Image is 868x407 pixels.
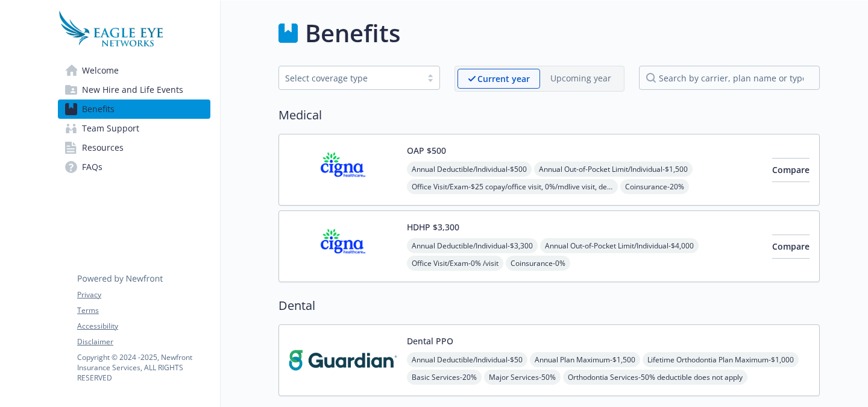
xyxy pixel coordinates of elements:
input: search by carrier, plan name or type [639,66,820,90]
a: Resources [58,138,210,157]
span: Annual Out-of-Pocket Limit/Individual - $4,000 [540,238,699,253]
span: Annual Deductible/Individual - $3,300 [407,238,538,253]
span: Lifetime Orthodontia Plan Maximum - $1,000 [643,352,799,367]
p: Current year [477,72,530,85]
a: Benefits [58,99,210,119]
span: Basic Services - 20% [407,370,482,385]
span: Annual Out-of-Pocket Limit/Individual - $1,500 [534,162,693,177]
span: Annual Deductible/Individual - $500 [407,162,532,177]
span: Resources [82,138,124,157]
img: CIGNA carrier logo [289,144,397,195]
button: Compare [772,235,810,259]
a: Accessibility [77,321,210,332]
a: FAQs [58,157,210,177]
span: Upcoming year [540,69,621,89]
a: Welcome [58,61,210,80]
img: CIGNA carrier logo [289,221,397,272]
span: Team Support [82,119,139,138]
button: Compare [772,158,810,182]
span: Office Visit/Exam - 0% /visit [407,256,503,271]
span: Coinsurance - 20% [620,179,689,194]
span: Annual Plan Maximum - $1,500 [530,352,640,367]
h2: Dental [278,297,820,315]
p: Copyright © 2024 - 2025 , Newfront Insurance Services, ALL RIGHTS RESERVED [77,352,210,383]
p: Upcoming year [550,72,611,84]
div: Select coverage type [285,72,415,84]
span: Major Services - 50% [484,370,561,385]
span: Coinsurance - 0% [506,256,570,271]
h1: Benefits [305,15,400,51]
a: Team Support [58,119,210,138]
button: HDHP $3,300 [407,221,459,233]
span: Orthodontia Services - 50% deductible does not apply [563,370,747,385]
button: OAP $500 [407,144,446,157]
img: Guardian carrier logo [289,335,397,386]
span: Annual Deductible/Individual - $50 [407,352,527,367]
a: Disclaimer [77,336,210,347]
span: Benefits [82,99,115,119]
span: New Hire and Life Events [82,80,183,99]
span: Compare [772,164,810,175]
button: Dental PPO [407,335,453,347]
a: Terms [77,305,210,316]
h2: Medical [278,106,820,124]
span: Compare [772,241,810,252]
a: Privacy [77,289,210,300]
span: FAQs [82,157,102,177]
a: New Hire and Life Events [58,80,210,99]
span: Welcome [82,61,119,80]
span: Office Visit/Exam - $25 copay/office visit, 0%/mdlive visit, deductible does not apply [407,179,618,194]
